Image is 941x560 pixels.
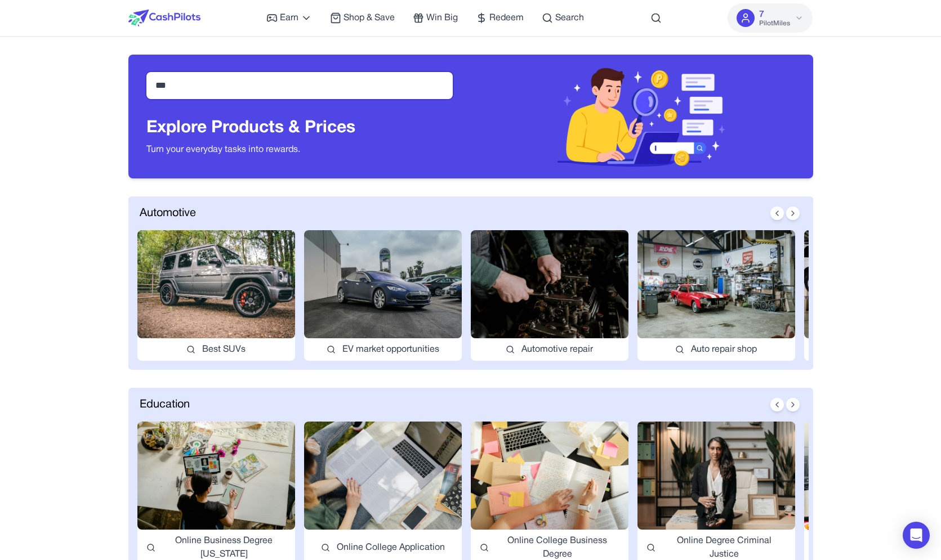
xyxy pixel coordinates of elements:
[146,118,355,138] h3: Explore Products & Prices
[691,343,757,356] span: Auto repair shop
[342,343,439,356] span: EV market opportunities
[542,11,584,25] a: Search
[140,205,196,221] span: Automotive
[146,143,355,156] p: Turn your everyday tasks into rewards.
[903,522,930,549] div: Open Intercom Messenger
[728,3,813,33] button: 7PilotMiles
[280,11,298,25] span: Earn
[330,11,395,25] a: Shop & Save
[266,11,312,25] a: Earn
[344,11,395,25] span: Shop & Save
[759,8,764,21] span: 7
[140,397,190,413] span: Education
[521,343,593,356] span: Automotive repair
[426,11,458,25] span: Win Big
[476,11,524,25] a: Redeem
[759,19,790,28] span: PilotMiles
[555,55,729,178] img: Header decoration
[128,10,200,26] img: CashPilots Logo
[337,541,445,554] span: Online College Application
[555,11,584,25] span: Search
[413,11,458,25] a: Win Big
[489,11,524,25] span: Redeem
[202,343,246,356] span: Best SUVs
